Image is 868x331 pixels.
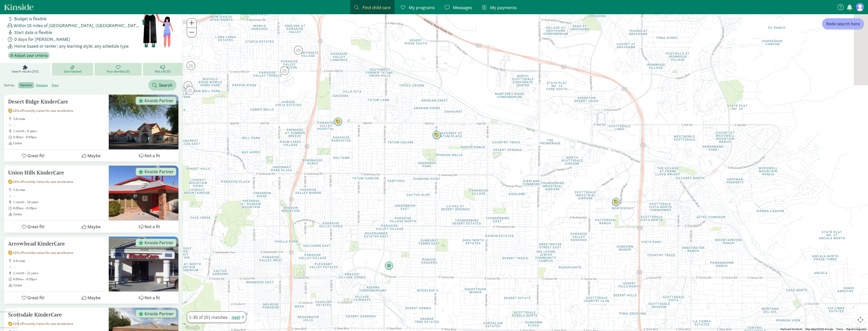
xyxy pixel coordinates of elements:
span: 1 month - 12 years [13,271,105,275]
span: 9.4 miles [13,259,105,263]
span: 1 month - 6 years [13,129,105,133]
span: Kinside Partner [144,98,174,103]
span: Search [159,82,172,89]
span: Not a fit [144,294,160,301]
label: distance [34,82,50,88]
h5: Arrowhead KinderCare [8,241,105,247]
a: Kinside [4,4,34,10]
button: Maybe [62,150,120,162]
button: Adjust your criteria [8,52,50,59]
h5: Union Hills KinderCare [8,170,105,176]
div: Click to see details [612,198,620,206]
a: Not a fit (0) [143,63,182,76]
span: 5.9 miles [13,188,105,192]
div: Click to see details [294,46,303,55]
span: Start date is flexible [14,29,52,36]
span: 10% off monthly tuition for new enrollments [13,180,73,184]
span: Budget is flexible [14,15,47,22]
button: Redo search here [822,18,864,29]
span: Center [13,283,105,287]
span: Kinside Partner [144,240,174,245]
button: Not a fit [120,150,178,162]
span: Not a fit (0) [155,69,170,74]
img: Google [184,324,201,331]
span: 6:00am - 6:30pm [13,277,105,281]
span: Within 10 miles of [GEOGRAPHIC_DATA], [GEOGRAPHIC_DATA] 85024 [13,22,141,29]
span: Your shortlist (0) [106,69,130,74]
span: Great fit! [27,294,45,301]
div: Click to see details [385,262,393,270]
span: Home based or center; any learning style; any schedule type [14,43,129,49]
span: Map data ©2025 Google [805,328,833,330]
button: Keyboard shortcuts [781,327,802,331]
span: My payments [490,4,516,11]
span: 0 days for [PERSON_NAME] [14,36,70,43]
span: Center [13,141,105,145]
span: Messages [453,4,472,11]
div: Click to see details [184,81,192,90]
button: Maybe [62,221,120,233]
span: Adjust your criteria [14,53,48,59]
h5: Desert Ridge KinderCare [8,99,105,105]
span: 10% off monthly tuition for new enrollments [13,322,73,326]
span: Great fit! [27,152,45,159]
button: Map camera controls [855,315,865,325]
div: Click to see details [432,131,441,140]
span: Get matched [64,69,81,74]
span: Maybe [87,223,101,230]
div: Click to see details [187,61,195,70]
span: 6:00am - 6:30pm [13,206,105,210]
button: Great fit! [4,221,62,233]
div: Click to see details [334,117,342,126]
span: Not a fit [144,152,160,159]
span: Kinside Partner [144,169,174,174]
span: Search results (251) [12,69,39,74]
button: Search [148,80,176,91]
span: 10% off monthly tuition for new enrollments [13,251,73,255]
span: 1-30 of 251 matches [189,314,228,321]
button: Great fit! [4,292,62,304]
span: 1 month - 10 years [13,200,105,204]
div: Click to see details [280,66,289,75]
span: 6:30am - 6:00pm [13,135,105,139]
span: Sort by: [4,83,17,87]
h5: Scottsdale KinderCare [8,312,105,318]
button: Great fit! [4,150,62,162]
a: Open this area in Google Maps (opens a new window) [184,324,201,331]
span: Maybe [87,152,101,159]
button: Not a fit [120,221,178,233]
a: Terms (opens in new tab) [836,328,843,330]
span: 3.6 miles [13,117,105,121]
a: Get matched [52,63,95,76]
span: Kinside Partner [144,311,174,316]
span: Find child care [362,4,391,11]
a: Your shortlist (0) [95,63,143,76]
span: Not a fit [144,223,160,230]
span: Great fit! [27,223,45,230]
button: next [232,314,244,321]
label: partners [18,82,34,88]
a: Report a map error [846,328,866,330]
span: Center [13,212,105,216]
span: 10% off monthly tuition for new enrollments [13,109,73,113]
button: Maybe [62,292,120,304]
label: price [50,82,60,88]
span: Maybe [87,294,101,301]
span: Redo search here [826,20,860,27]
button: Not a fit [120,292,178,304]
span: My programs [409,4,435,11]
div: Click to see details [186,86,194,95]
